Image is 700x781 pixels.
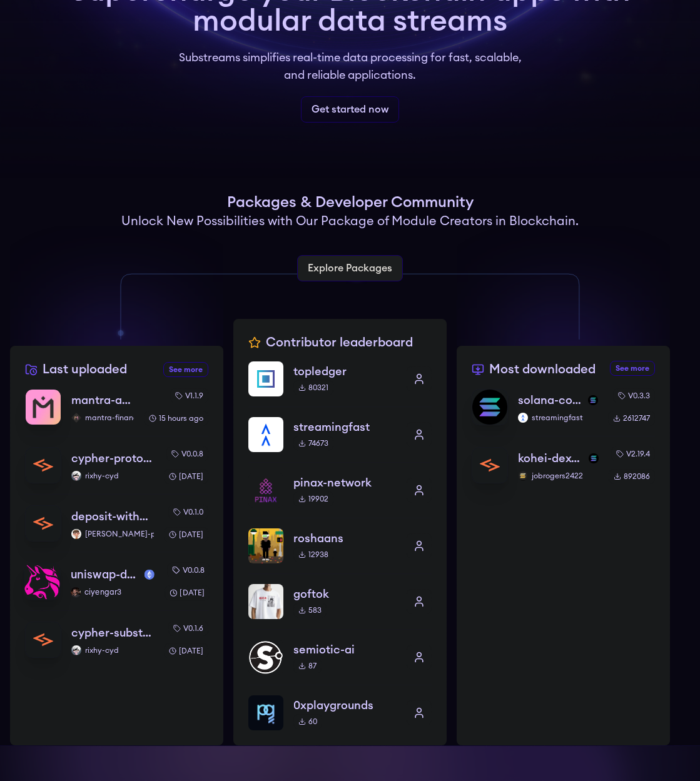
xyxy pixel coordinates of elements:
img: cypher-protocol [26,448,61,483]
div: 74673 [293,436,333,451]
p: ciyengar3 [71,587,155,597]
p: [PERSON_NAME]-perkins226 [71,529,154,539]
a: deposit-withdrawdeposit-withdrawvictor-perkins226[PERSON_NAME]-perkins226v0.1.0[DATE] [25,494,208,552]
p: rixhy-cyd [71,645,154,655]
img: solana [588,395,598,405]
img: rixhy-cyd [71,471,81,481]
a: cypher-protocolcypher-protocolrixhy-cydrixhy-cydv0.0.8[DATE] [25,436,208,494]
img: cypher-substreams [26,622,61,657]
img: topledger [248,361,283,396]
img: mantra-advanced [26,390,61,425]
img: goftok [248,584,283,619]
a: solana-commonsolana-commonsolanastreamingfaststreamingfastv0.3.32612747 [472,388,655,436]
a: pinax-networkpinax-network19902 [248,462,432,518]
a: goftokgoftok583 [248,573,432,629]
a: topledgertopledger80321 [248,361,432,406]
p: semiotic-ai [293,641,397,658]
h2: Unlock New Possibilities with Our Package of Module Creators in Blockchain. [121,213,579,230]
img: victor-perkins226 [71,529,81,539]
div: v0.0.8 [166,446,208,461]
div: v1.1.9 [170,388,208,403]
img: semiotic-ai [248,640,283,675]
div: 87 [293,658,322,673]
a: semiotic-aisemiotic-ai87 [248,629,432,685]
a: uniswap-database-changes-mainnetuniswap-database-changes-mainnetmainnetciyengar3ciyengar3v0.0.8[D... [24,552,210,610]
p: mantra-finance-bot [71,413,134,423]
p: solana-common [518,391,583,409]
img: rixhy-cyd [71,645,81,655]
img: deposit-withdraw [26,506,61,541]
div: v0.1.0 [168,505,208,520]
p: pinax-network [293,474,397,491]
img: solana [589,453,599,463]
div: 12938 [293,547,333,562]
div: 892086 [609,469,655,484]
img: mantra-finance-bot [71,413,81,423]
p: deposit-withdraw [71,508,154,525]
p: 0xplaygrounds [293,697,397,714]
a: Get started now [301,96,399,123]
a: See more recently uploaded packages [163,362,208,377]
img: jobrogers2422 [518,471,528,481]
img: mainnet [145,570,155,580]
h1: Packages & Developer Community [227,193,474,213]
p: rixhy-cyd [71,471,154,481]
div: 19902 [293,491,333,506]
div: [DATE] [165,585,210,600]
p: goftok [293,585,397,603]
img: uniswap-database-changes-mainnet [24,564,60,600]
p: cypher-substreams [71,624,154,642]
p: Substreams simplifies real-time data processing for fast, scalable, and reliable applications. [170,49,530,84]
img: kohei-dex-trades [472,448,507,483]
p: roshaans [293,530,397,547]
p: streamingfast [518,413,598,423]
div: v0.1.6 [168,621,208,636]
div: 15 hours ago [144,411,208,426]
img: pinax-network [248,473,283,508]
div: v2.19.4 [611,446,655,461]
img: streamingfast [518,413,528,423]
div: v0.3.3 [613,388,655,403]
a: kohei-dex-tradeskohei-dex-tradessolanajobrogers2422jobrogers2422v2.19.4892086 [472,436,655,484]
a: mantra-advancedmantra-advancedmantra-finance-botmantra-finance-botv1.1.915 hours ago [25,388,208,436]
a: See more most downloaded packages [610,361,655,376]
div: [DATE] [164,527,208,542]
div: 80321 [293,380,333,395]
a: roshaansroshaans12938 [248,518,432,573]
div: v0.0.8 [167,563,210,578]
img: ciyengar3 [71,587,81,597]
p: streamingfast [293,418,397,436]
p: jobrogers2422 [518,471,599,481]
a: Explore Packages [297,255,403,281]
div: 60 [293,714,322,729]
img: roshaans [248,528,283,563]
img: 0xplaygrounds [248,695,283,730]
a: streamingfaststreamingfast74673 [248,406,432,462]
p: mantra-advanced [71,391,134,409]
img: solana-common [472,390,507,425]
p: topledger [293,363,397,380]
div: 583 [293,603,327,618]
img: streamingfast [248,417,283,452]
a: cypher-substreamscypher-substreamsrixhy-cydrixhy-cydv0.1.6[DATE] [25,610,208,658]
a: 0xplaygrounds0xplaygrounds60 [248,685,432,730]
p: cypher-protocol [71,450,154,467]
div: [DATE] [164,643,208,658]
div: 2612747 [608,411,655,426]
p: uniswap-database-changes-mainnet [71,566,139,583]
div: [DATE] [164,469,208,484]
p: kohei-dex-trades [518,450,584,467]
